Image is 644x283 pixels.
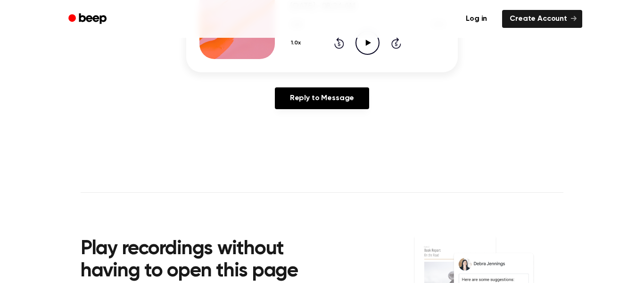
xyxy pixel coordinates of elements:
[81,238,335,283] h2: Play recordings without having to open this page
[290,35,304,51] button: 1.0x
[62,10,115,28] a: Beep
[502,10,582,28] a: Create Account
[456,8,496,30] a: Log in
[275,87,369,109] a: Reply to Message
